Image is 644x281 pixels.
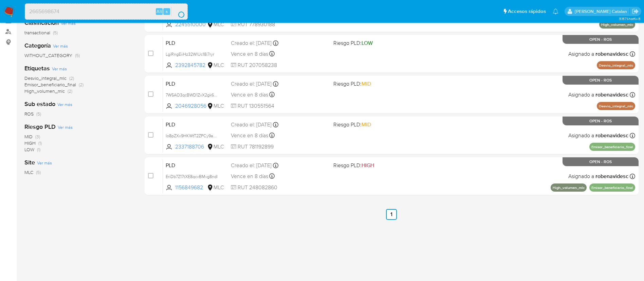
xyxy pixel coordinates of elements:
span: Alt [157,8,162,15]
input: Buscar usuario o caso... [25,7,187,16]
a: Notificaciones [553,8,558,14]
a: Salir [632,8,639,15]
span: Accesos rápidos [508,8,546,15]
span: s [166,8,168,15]
button: search-icon [171,7,185,16]
p: rociodaniela.benavidescatalan@mercadolibre.cl [575,8,629,15]
span: 3.157.1-hotfix-5 [619,16,641,21]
